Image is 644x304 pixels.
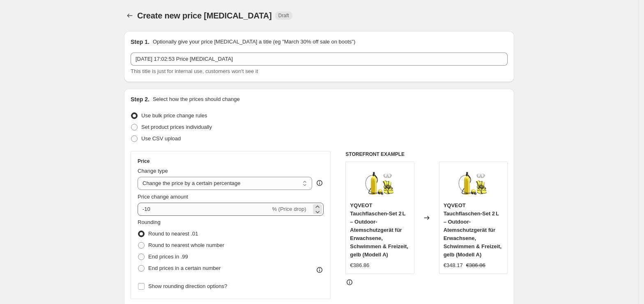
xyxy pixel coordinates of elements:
[350,261,369,270] div: €386.86
[141,124,212,130] span: Set product prices individually
[363,166,396,199] img: 61xquXoIO2L_80x.jpg
[131,53,508,66] input: 30% off holiday sale
[148,231,198,237] span: Round to nearest .01
[138,219,161,225] span: Rounding
[444,202,502,258] span: YQVEOT Tauchflaschen-Set 2 L – Outdoor-Atemschutzgerät für Erwachsene, Schwimmen & Freizeit, gelb...
[444,261,463,270] div: €348.17
[278,12,289,19] span: Draft
[138,203,270,216] input: -15
[350,202,408,258] span: YQVEOT Tauchflaschen-Set 2 L – Outdoor-Atemschutzgerät für Erwachsene, Schwimmen & Freizeit, gelb...
[141,112,207,119] span: Use bulk price change rules
[315,179,324,187] div: help
[148,254,188,260] span: End prices in .99
[153,38,355,46] p: Optionally give your price [MEDICAL_DATA] a title (eg "March 30% off sale on boots")
[138,194,188,200] span: Price change amount
[345,151,508,158] h6: STOREFRONT EXAMPLE
[148,283,227,289] span: Show rounding direction options?
[138,168,168,174] span: Change type
[141,135,181,142] span: Use CSV upload
[457,166,490,199] img: 61xquXoIO2L_80x.jpg
[138,158,149,165] h3: Price
[131,68,258,74] span: This title is just for internal use, customers won't see it
[124,10,136,21] button: Price change jobs
[148,242,224,248] span: Round to nearest whole number
[272,206,306,212] span: % (Price drop)
[137,11,272,20] span: Create new price [MEDICAL_DATA]
[466,261,485,270] strike: €386.86
[148,265,221,271] span: End prices in a certain number
[131,38,149,46] h2: Step 1.
[153,95,240,103] p: Select how the prices should change
[131,95,149,103] h2: Step 2.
